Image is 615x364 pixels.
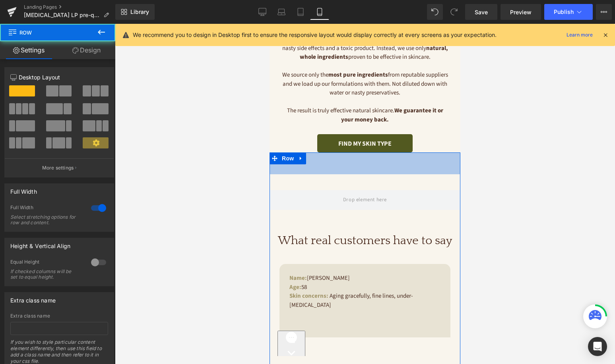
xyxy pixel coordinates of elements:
[10,238,70,249] div: Height & Vertical Align
[72,83,174,100] span: We guarantee it or your money back.
[253,4,272,20] a: Desktop
[8,24,87,41] span: Row
[588,337,607,356] div: Open Intercom Messenger
[133,31,497,39] p: We recommend you to design in Desktop first to ensure the responsive layout would display correct...
[30,20,178,38] span: natural, whole ingredients
[130,8,149,15] span: Library
[427,4,443,20] button: Undo
[5,158,114,177] button: More settings
[310,4,329,20] a: Mobile
[26,129,37,141] a: Expand / Collapse
[563,30,596,40] a: Learn more
[10,293,56,304] div: Extra class name
[20,268,59,276] span: Skin concerns:
[48,110,143,129] a: Find my skin type
[115,4,155,20] a: New Library
[8,307,36,332] iframe: Gorgias live chat messenger
[20,250,37,258] strong: Name:
[10,129,26,141] span: Row
[12,11,179,38] p: Retinoids are often used to get quick results, often at the sacrifice of nasty side effects and a...
[510,8,532,16] span: Preview
[20,268,175,286] p: Aging gracefully, fine lines, under-[MEDICAL_DATA]
[24,12,100,18] span: [MEDICAL_DATA] LP pre-quiz page REBRAND
[59,47,118,55] span: most pure ingredients
[10,259,83,267] div: Equal Height
[291,4,310,20] a: Tablet
[24,4,115,10] a: Landing Pages
[58,41,115,59] a: Design
[554,9,574,15] span: Publish
[475,8,488,16] span: Save
[10,214,82,225] div: Select stretching options for row and content.
[446,4,462,20] button: Redo
[20,250,175,259] p: [PERSON_NAME]
[544,4,593,20] button: Publish
[69,116,122,124] span: Find my skin type
[501,4,541,20] a: Preview
[10,204,83,213] div: Full Width
[20,259,32,268] span: Age:
[20,259,175,268] p: 58
[10,73,108,81] p: Desktop Layout
[12,47,179,74] p: We source only the from reputable suppliers and we load up our formulations with them. Not dilute...
[42,164,74,171] p: More settings
[10,313,108,319] div: Extra class name
[272,4,291,20] a: Laptop
[10,184,37,195] div: Full Width
[12,83,179,100] p: The result is truly effective natural skincare.
[10,269,82,280] div: If checked columns will be set to equal height.
[596,4,612,20] button: More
